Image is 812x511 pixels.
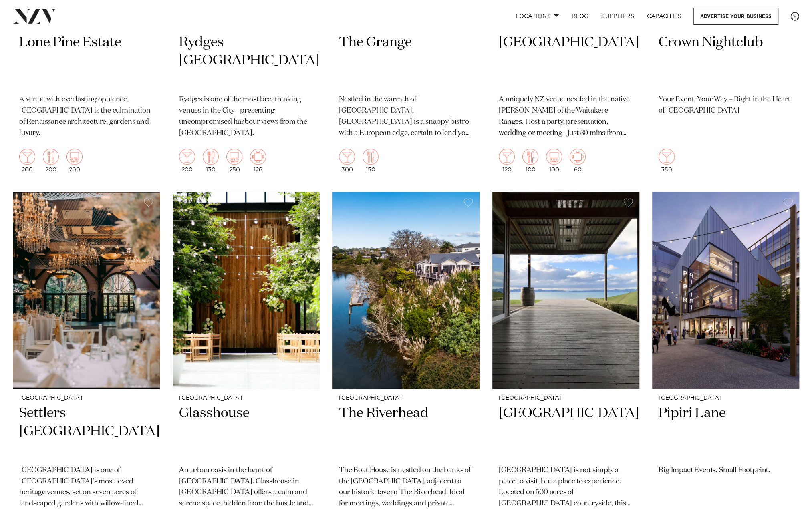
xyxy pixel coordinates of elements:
[659,34,793,88] h2: Crown Nightclub
[499,404,633,459] h2: [GEOGRAPHIC_DATA]
[179,149,195,173] div: 200
[570,149,586,165] img: meeting.png
[522,149,538,173] div: 100
[19,395,153,401] small: [GEOGRAPHIC_DATA]
[499,149,515,173] div: 120
[595,8,640,25] a: SUPPLIERS
[179,395,313,401] small: [GEOGRAPHIC_DATA]
[499,94,633,139] p: A uniquely NZ venue nestled in the native [PERSON_NAME] of the Waitakere Ranges. Host a party, pr...
[339,149,355,173] div: 300
[179,34,313,88] h2: Rydges [GEOGRAPHIC_DATA]
[570,149,586,173] div: 60
[179,149,195,165] img: cocktail.png
[659,149,675,173] div: 350
[179,404,313,459] h2: Glasshouse
[226,149,242,165] img: theatre.png
[659,94,793,117] p: Your Event, Your Way – Right in the Heart of [GEOGRAPHIC_DATA]
[522,149,538,165] img: dining.png
[226,149,242,173] div: 250
[19,149,35,173] div: 200
[363,149,379,173] div: 150
[499,34,633,88] h2: [GEOGRAPHIC_DATA]
[19,465,153,510] p: [GEOGRAPHIC_DATA] is one of [GEOGRAPHIC_DATA]'s most loved heritage venues, set on seven acres of...
[203,149,219,173] div: 130
[546,149,562,165] img: theatre.png
[19,94,153,139] p: A venue with everlasting opulence, [GEOGRAPHIC_DATA] is the culmination of Renaissance architectu...
[66,149,83,165] img: theatre.png
[659,149,675,165] img: cocktail.png
[499,149,515,165] img: cocktail.png
[19,34,153,88] h2: Lone Pine Estate
[339,404,473,459] h2: The Riverhead
[641,8,688,25] a: Capacities
[179,94,313,139] p: Rydges is one of the most breathtaking venues in the City - presenting uncompromised harbour view...
[659,404,793,459] h2: Pipiri Lane
[499,395,633,401] small: [GEOGRAPHIC_DATA]
[250,149,266,165] img: meeting.png
[203,149,219,165] img: dining.png
[363,149,379,165] img: dining.png
[659,395,793,401] small: [GEOGRAPHIC_DATA]
[565,8,595,25] a: BLOG
[43,149,59,165] img: dining.png
[13,9,56,23] img: nzv-logo.png
[659,465,793,476] p: Big Impact Events. Small Footprint.
[339,395,473,401] small: [GEOGRAPHIC_DATA]
[339,94,473,139] p: Nestled in the warmth of [GEOGRAPHIC_DATA], [GEOGRAPHIC_DATA] is a snappy bistro with a European ...
[546,149,562,173] div: 100
[66,149,83,173] div: 200
[499,465,633,510] p: [GEOGRAPHIC_DATA] is not simply a place to visit, but a place to experience. Located on 500 acres...
[339,34,473,88] h2: The Grange
[179,465,313,510] p: An urban oasis in the heart of [GEOGRAPHIC_DATA]. Glasshouse in [GEOGRAPHIC_DATA] offers a calm a...
[339,465,473,510] p: The Boat House is nestled on the banks of the [GEOGRAPHIC_DATA], adjacent to our historic tavern ...
[509,8,565,25] a: Locations
[19,149,35,165] img: cocktail.png
[19,404,153,459] h2: Settlers [GEOGRAPHIC_DATA]
[339,149,355,165] img: cocktail.png
[250,149,266,173] div: 126
[43,149,59,173] div: 200
[693,8,778,25] a: Advertise your business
